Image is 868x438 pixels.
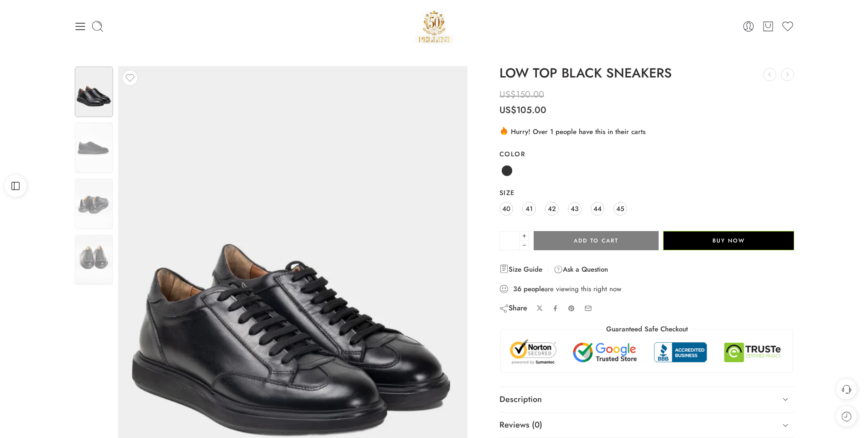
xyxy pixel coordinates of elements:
[568,305,575,312] a: Pin on Pinterest
[554,264,608,275] a: Ask a Question
[499,149,795,159] label: Color
[499,188,795,197] label: Size
[591,202,604,216] a: 44
[499,66,795,81] h1: LOW TOP BLACK SNEAKERS
[568,202,582,216] a: 43
[545,202,559,216] a: 42
[513,284,521,294] strong: 36
[781,20,794,33] a: Wishlist
[499,202,513,216] a: 40
[499,88,544,101] bdi: 150.00
[415,7,454,46] img: Pellini
[548,202,556,215] span: 42
[536,305,543,312] a: Share on X
[742,20,755,33] a: Login / Register
[522,202,536,216] a: 41
[499,231,520,250] input: Product quantity
[508,339,786,366] img: Trust
[499,88,516,101] span: US$
[75,235,113,285] img: Artboard 2
[616,202,624,215] span: 45
[602,325,692,334] legend: Guaranteed Safe Checkout
[499,103,516,117] span: US$
[499,303,527,313] div: Share
[552,305,559,312] a: Share on Facebook
[499,126,795,137] div: Hurry! Over 1 people have this in their carts
[663,231,794,250] button: Buy Now
[75,123,113,173] img: Artboard 2
[584,304,592,312] a: Email to your friends
[415,7,454,46] a: Pellini -
[525,202,533,215] span: 41
[499,264,542,275] a: Size Guide
[75,179,113,229] img: Artboard 2
[499,412,795,438] a: Reviews (0)
[499,103,546,117] bdi: 105.00
[762,20,774,33] a: Cart
[499,284,795,294] div: are viewing this right now
[499,387,795,412] a: Description
[613,202,627,216] a: 45
[502,202,510,215] span: 40
[534,231,659,250] button: Add to cart
[571,202,578,215] span: 43
[524,284,545,294] strong: people
[593,202,602,215] span: 44
[75,67,113,117] img: Artboard 2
